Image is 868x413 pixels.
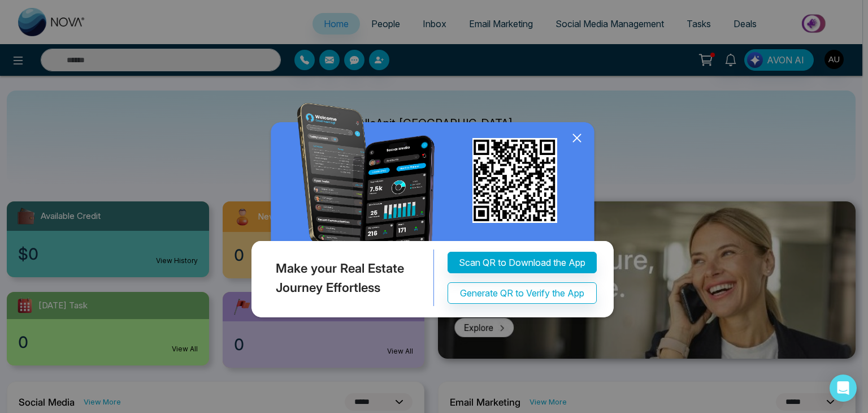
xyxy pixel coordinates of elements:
img: qr_for_download_app.png [472,138,557,223]
div: Make your Real Estate Journey Effortless [249,250,434,307]
button: Scan QR to Download the App [448,252,597,274]
button: Generate QR to Verify the App [448,283,597,304]
div: Open Intercom Messenger [830,375,857,402]
img: QRModal [249,103,619,323]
